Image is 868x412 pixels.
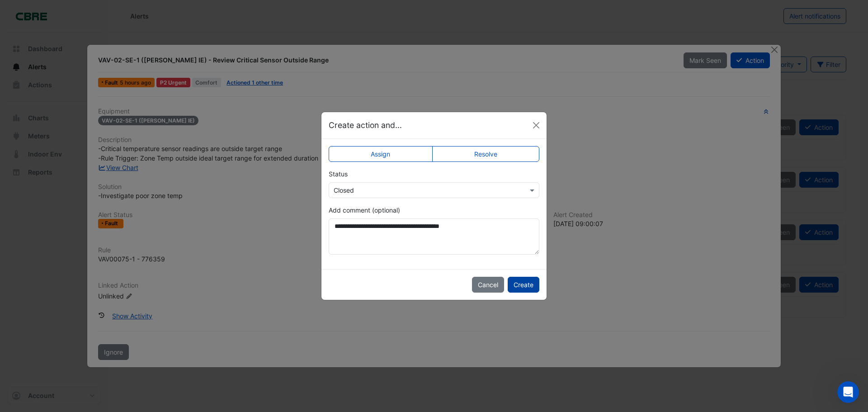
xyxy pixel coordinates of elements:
[432,146,540,162] label: Resolve
[529,118,543,132] button: Close
[472,277,504,293] button: Cancel
[329,205,400,215] label: Add comment (optional)
[837,381,859,403] iframe: Intercom live chat
[329,169,348,179] label: Status
[329,119,402,131] h5: Create action and...
[329,146,433,162] label: Assign
[508,277,539,293] button: Create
